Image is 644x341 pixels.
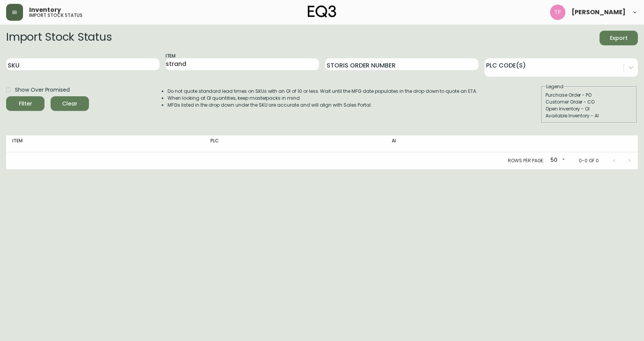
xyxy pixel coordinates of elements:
[168,95,477,102] li: When looking at OI quantities, keep masterpacks in mind.
[545,92,633,99] div: Purchase Order - PO
[168,88,477,95] li: Do not quote standard lead times on SKUs with an OI of 10 or less. Wait until the MFG date popula...
[386,135,530,152] th: AI
[308,5,336,18] img: logo
[6,135,204,152] th: Item
[15,86,70,94] span: Show Over Promised
[600,31,638,45] button: Export
[545,112,633,119] div: Available Inventory - AI
[547,154,567,167] div: 50
[29,7,61,13] span: Inventory
[57,99,83,109] span: Clear
[545,99,633,105] div: Customer Order - CO
[6,96,44,111] button: Filter
[508,157,544,164] p: Rows per page:
[579,157,599,164] p: 0-0 of 0
[606,33,632,43] span: Export
[545,105,633,112] div: Open Inventory - OI
[572,9,626,15] span: [PERSON_NAME]
[550,5,565,20] img: 509424b058aae2bad57fee408324c33f
[545,83,564,90] legend: Legend
[204,135,386,152] th: PLC
[6,31,112,45] h2: Import Stock Status
[168,102,477,109] li: MFGs listed in the drop down under the SKU are accurate and will align with Sales Portal.
[51,96,89,111] button: Clear
[29,13,82,18] h5: import stock status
